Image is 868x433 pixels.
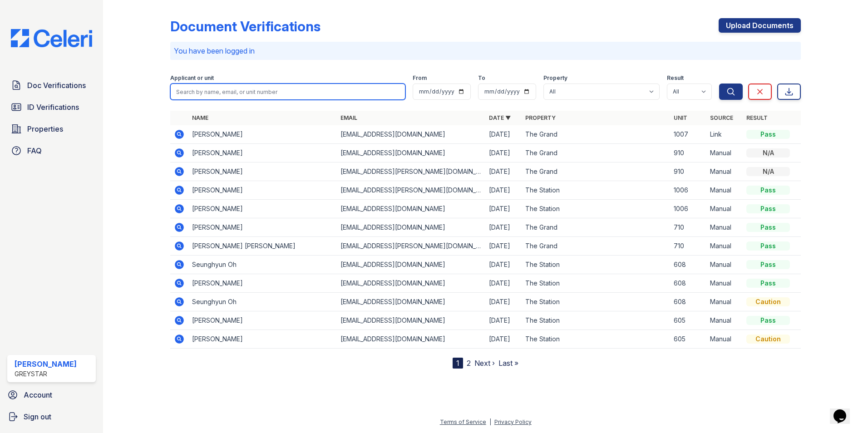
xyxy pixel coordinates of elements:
[706,293,743,311] td: Manual
[4,29,99,47] img: CE_Logo_Blue-a8612792a0a2168367f1c8372b55b34899dd931a85d93a1a3d3e32e68fde9ad4.png
[188,274,337,293] td: [PERSON_NAME]
[522,274,670,293] td: The Station
[485,125,522,144] td: [DATE]
[706,200,743,218] td: Manual
[706,330,743,349] td: Manual
[485,274,522,293] td: [DATE]
[192,114,208,121] a: Name
[670,256,706,274] td: 608
[746,297,790,306] div: Caution
[485,200,522,218] td: [DATE]
[489,114,511,121] a: Date ▼
[188,330,337,349] td: [PERSON_NAME]
[413,74,427,82] label: From
[337,218,485,237] td: [EMAIL_ADDRESS][DOMAIN_NAME]
[670,162,706,181] td: 910
[485,311,522,330] td: [DATE]
[746,316,790,325] div: Pass
[706,162,743,181] td: Manual
[188,237,337,256] td: [PERSON_NAME] [PERSON_NAME]
[706,125,743,144] td: Link
[440,418,486,425] a: Terms of Service
[719,18,801,33] a: Upload Documents
[525,114,556,121] a: Property
[337,330,485,349] td: [EMAIL_ADDRESS][DOMAIN_NAME]
[485,237,522,256] td: [DATE]
[4,408,99,426] a: Sign out
[706,237,743,256] td: Manual
[188,144,337,162] td: [PERSON_NAME]
[522,181,670,200] td: The Station
[670,311,706,330] td: 605
[188,311,337,330] td: [PERSON_NAME]
[489,418,491,425] div: |
[337,274,485,293] td: [EMAIL_ADDRESS][DOMAIN_NAME]
[485,218,522,237] td: [DATE]
[746,186,790,195] div: Pass
[706,256,743,274] td: Manual
[746,335,790,344] div: Caution
[670,181,706,200] td: 1006
[188,293,337,311] td: Seunghyun Oh
[746,130,790,139] div: Pass
[746,148,790,157] div: N/A
[670,293,706,311] td: 608
[670,274,706,293] td: 608
[170,74,214,82] label: Applicant or unit
[485,330,522,349] td: [DATE]
[27,102,79,113] span: ID Verifications
[188,125,337,144] td: [PERSON_NAME]
[474,359,495,368] a: Next ›
[337,144,485,162] td: [EMAIL_ADDRESS][DOMAIN_NAME]
[170,18,321,34] div: Document Verifications
[670,237,706,256] td: 710
[485,144,522,162] td: [DATE]
[340,114,357,121] a: Email
[830,397,859,424] iframe: chat widget
[188,181,337,200] td: [PERSON_NAME]
[543,74,567,82] label: Property
[337,293,485,311] td: [EMAIL_ADDRESS][DOMAIN_NAME]
[670,200,706,218] td: 1006
[337,162,485,181] td: [EMAIL_ADDRESS][PERSON_NAME][DOMAIN_NAME]
[337,200,485,218] td: [EMAIL_ADDRESS][DOMAIN_NAME]
[706,218,743,237] td: Manual
[174,45,797,56] p: You have been logged in
[27,145,42,156] span: FAQ
[15,359,77,369] div: [PERSON_NAME]
[188,218,337,237] td: [PERSON_NAME]
[337,237,485,256] td: [EMAIL_ADDRESS][PERSON_NAME][DOMAIN_NAME]
[485,162,522,181] td: [DATE]
[746,279,790,288] div: Pass
[522,144,670,162] td: The Grand
[188,200,337,218] td: [PERSON_NAME]
[522,256,670,274] td: The Station
[15,369,77,379] div: Greystar
[453,358,463,369] div: 1
[188,256,337,274] td: Seunghyun Oh
[24,389,52,400] span: Account
[522,237,670,256] td: The Grand
[27,80,86,91] span: Doc Verifications
[494,418,532,425] a: Privacy Policy
[7,98,96,116] a: ID Verifications
[498,359,518,368] a: Last »
[746,223,790,232] div: Pass
[706,311,743,330] td: Manual
[670,218,706,237] td: 710
[746,241,790,251] div: Pass
[485,293,522,311] td: [DATE]
[337,181,485,200] td: [EMAIL_ADDRESS][PERSON_NAME][DOMAIN_NAME]
[522,330,670,349] td: The Station
[670,330,706,349] td: 605
[522,162,670,181] td: The Grand
[746,114,768,121] a: Result
[674,114,687,121] a: Unit
[337,125,485,144] td: [EMAIL_ADDRESS][DOMAIN_NAME]
[467,359,471,368] a: 2
[706,144,743,162] td: Manual
[7,120,96,138] a: Properties
[746,260,790,269] div: Pass
[478,74,485,82] label: To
